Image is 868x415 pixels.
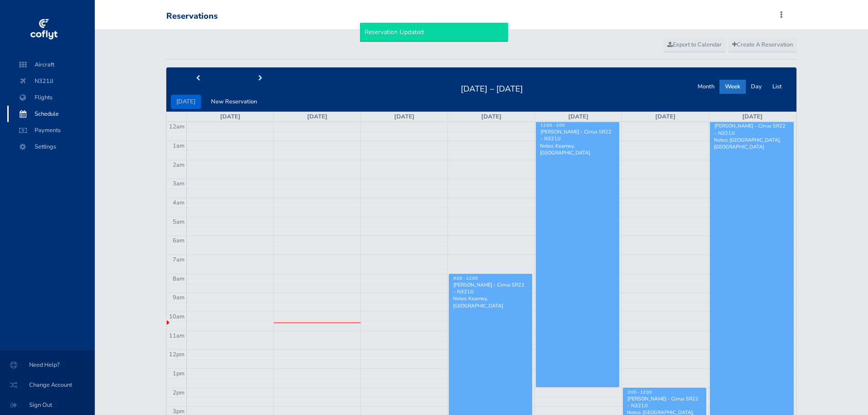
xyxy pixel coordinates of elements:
span: 5am [173,218,185,226]
a: [DATE] [568,113,589,121]
a: [DATE] [307,113,328,121]
span: Change Account [11,377,84,393]
span: N321JJ [16,73,86,89]
span: Settings [16,138,86,155]
div: [PERSON_NAME] - Cirrus SR22 - N321JJ [540,128,615,142]
button: prev [166,72,229,86]
span: 12:00 - 2:00 [540,123,565,128]
p: Notes: Kearney, [GEOGRAPHIC_DATA] [453,295,528,309]
div: [PERSON_NAME] - Cirrus SR22 - N321JJ [627,395,702,409]
span: 12am [169,123,185,131]
span: Export to Calendar [668,41,722,49]
div: [PERSON_NAME] - Cirrus SR22 - N321JJ [714,123,790,136]
p: Notes: [GEOGRAPHIC_DATA], [GEOGRAPHIC_DATA] [714,137,790,150]
span: 12pm [169,350,185,359]
div: Reservations [166,11,218,21]
span: 6am [173,236,185,245]
span: Need Help? [11,357,84,373]
span: Payments [16,122,86,138]
a: [DATE] [655,113,676,121]
button: List [767,80,787,94]
a: [DATE] [481,113,502,121]
span: Sign Out [11,397,84,413]
span: 3am [173,179,185,188]
span: Flights [16,89,86,106]
a: [DATE] [742,113,763,121]
span: Schedule [16,106,86,122]
span: Aircraft [16,56,86,73]
span: 1am [173,142,185,150]
img: coflyt logo [29,16,59,43]
span: 7am [173,256,185,264]
button: New Reservation [205,95,262,109]
button: Day [745,80,767,94]
span: Create A Reservation [732,41,793,49]
button: Week [719,80,746,94]
button: Month [692,80,720,94]
button: next [229,72,292,86]
button: [DATE] [171,95,201,109]
a: Export to Calendar [663,38,726,52]
span: 2:00 - 12:00 [627,389,652,395]
span: 9am [173,293,185,302]
a: [DATE] [394,113,415,121]
a: Create A Reservation [728,38,797,52]
span: 11am [169,332,185,340]
span: 10am [169,313,185,321]
p: Notes: Kearney, [GEOGRAPHIC_DATA] [540,143,615,156]
span: 8:00 - 12:00 [453,276,478,281]
div: Reservation Updated [360,23,508,42]
a: [DATE] [220,113,241,121]
span: 4am [173,199,185,207]
span: 2am [173,161,185,169]
h2: [DATE] – [DATE] [455,82,529,94]
div: [PERSON_NAME] - Cirrus SR22 - N321JJ [453,282,528,295]
span: 8am [173,275,185,283]
span: 2pm [173,389,185,397]
span: 1pm [173,369,185,378]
